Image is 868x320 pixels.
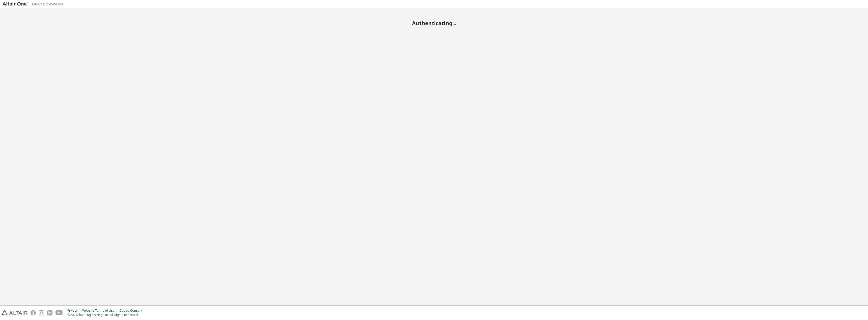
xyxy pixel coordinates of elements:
[119,309,145,313] div: Cookie Consent
[67,313,145,317] p: © 2025 Altair Engineering, Inc. All Rights Reserved.
[2,310,28,315] img: altair_logo.svg
[3,2,66,7] img: Altair One
[56,310,63,315] img: youtube.svg
[31,310,36,315] img: facebook.svg
[3,20,865,26] h2: Authenticating...
[47,310,52,315] img: linkedin.svg
[67,309,82,313] div: Privacy
[39,310,44,315] img: instagram.svg
[82,309,119,313] div: Website Terms of Use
